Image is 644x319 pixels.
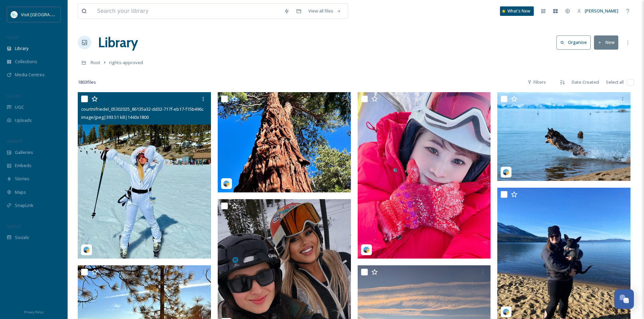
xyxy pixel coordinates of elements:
[223,180,230,187] img: snapsea-logo.png
[15,176,29,182] span: Stories
[556,35,594,49] a: Organise
[15,189,26,195] span: Maps
[15,149,33,156] span: Galleries
[15,234,29,241] span: Socials
[497,92,630,181] img: ashlynandpaws_05302025_9a0f6d96-c15c-6cf7-faf3-c49b813cc641.jpg
[15,162,31,169] span: Embeds
[15,104,24,110] span: UGC
[11,11,18,18] img: download.jpeg
[500,6,534,16] a: What's New
[24,308,44,316] a: Privacy Policy
[83,246,90,253] img: snapsea-logo.png
[585,8,618,14] span: [PERSON_NAME]
[81,106,220,112] span: courtnifriedel_05302025_86135a32-dd32-717f-eb17-f15b496ca692.jpg
[91,59,100,65] span: Root
[21,11,73,18] span: Visit [GEOGRAPHIC_DATA]
[98,32,138,53] a: Library
[594,35,618,49] button: New
[24,310,44,314] span: Privacy Policy
[524,76,549,89] div: Filters
[15,45,28,52] span: Library
[7,94,21,99] span: COLLECT
[556,35,591,49] button: Organise
[503,169,509,176] img: snapsea-logo.png
[363,246,370,253] img: snapsea-logo.png
[78,92,211,259] img: courtnifriedel_05302025_86135a32-dd32-717f-eb17-f15b496ca692.jpg
[7,224,20,229] span: SOCIALS
[574,4,622,18] a: [PERSON_NAME]
[81,114,149,120] span: image/jpeg | 393.51 kB | 1440 x 1800
[78,79,96,85] span: 1803 file s
[15,58,37,65] span: Collections
[15,72,45,78] span: Media Centres
[503,309,509,315] img: snapsea-logo.png
[109,59,143,65] span: rights-approved
[7,139,22,144] span: WIDGETS
[305,4,344,18] a: View all files
[15,117,32,124] span: Uploads
[614,289,634,309] button: Open Chat
[568,76,602,89] div: Date Created
[7,35,19,40] span: MEDIA
[358,92,491,259] img: yulianawati_30_05302025_5cf2c8a3-698f-519e-4119-e46acb4dd301.jpg
[15,202,33,209] span: SnapLink
[109,58,143,67] a: rights-approved
[91,58,100,67] a: Root
[606,79,624,85] span: Select all
[94,4,281,19] input: Search your library
[218,92,351,192] img: theswearymommy_05302025_81728a5d-561e-7963-7e63-67961e1e7780.jpg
